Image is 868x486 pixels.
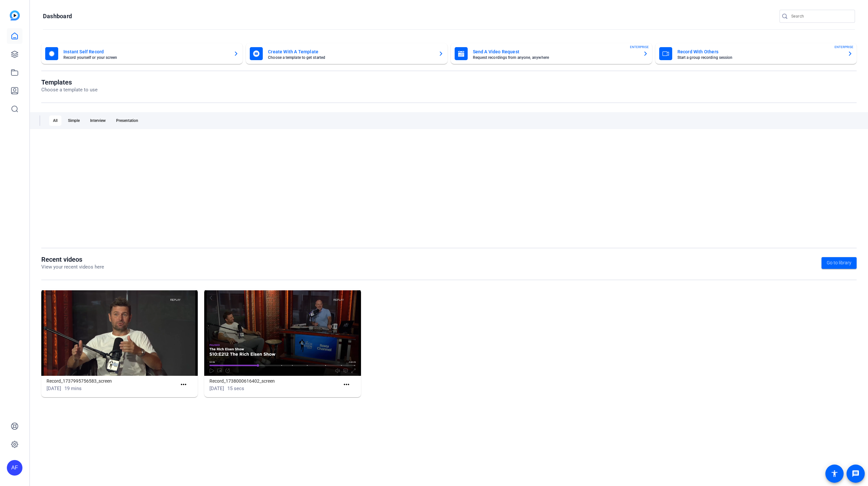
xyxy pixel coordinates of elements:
[268,48,433,56] mat-card-title: Create With A Template
[47,386,61,391] span: [DATE]
[473,48,638,56] mat-card-title: Send A Video Request
[246,43,447,64] button: Create With A TemplateChoose a template to get started
[204,289,361,377] img: Record_1738000616402_screen
[227,386,244,391] span: 15 secs
[41,86,98,94] p: Choose a template to use
[791,12,850,20] input: Search
[41,263,104,271] p: View your recent videos here
[64,115,84,126] div: Simple
[43,12,72,20] h1: Dashboard
[655,43,857,64] button: Record With OthersStart a group recording sessionENTERPRISE
[209,377,340,385] h1: Record_1738000616402_screen
[821,257,857,269] a: Go to library
[41,256,104,263] h1: Recent videos
[63,48,228,56] mat-card-title: Instant Self Record
[831,470,838,478] mat-icon: accessibility
[677,56,842,59] mat-card-subtitle: Start a group recording session
[473,56,638,59] mat-card-subtitle: Request recordings from anyone, anywhere
[41,43,243,64] button: Instant Self RecordRecord yourself or your screen
[268,56,433,59] mat-card-subtitle: Choose a template to get started
[64,386,82,391] span: 19 mins
[86,115,110,126] div: Interview
[180,381,188,389] mat-icon: more_horiz
[630,45,649,49] span: ENTERPRISE
[827,259,851,266] span: Go to library
[47,377,177,385] h1: Record_1737995756583_screen
[451,43,652,64] button: Send A Video RequestRequest recordings from anyone, anywhereENTERPRISE
[41,78,98,86] h1: Templates
[835,45,853,49] span: ENTERPRISE
[342,381,351,389] mat-icon: more_horiz
[852,470,860,478] mat-icon: message
[677,48,842,56] mat-card-title: Record With Others
[209,386,224,391] span: [DATE]
[10,10,20,20] img: blue-gradient.svg
[49,115,61,126] div: All
[41,289,198,377] img: Record_1737995756583_screen
[63,56,228,59] mat-card-subtitle: Record yourself or your screen
[7,460,22,476] div: AF
[112,115,142,126] div: Presentation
